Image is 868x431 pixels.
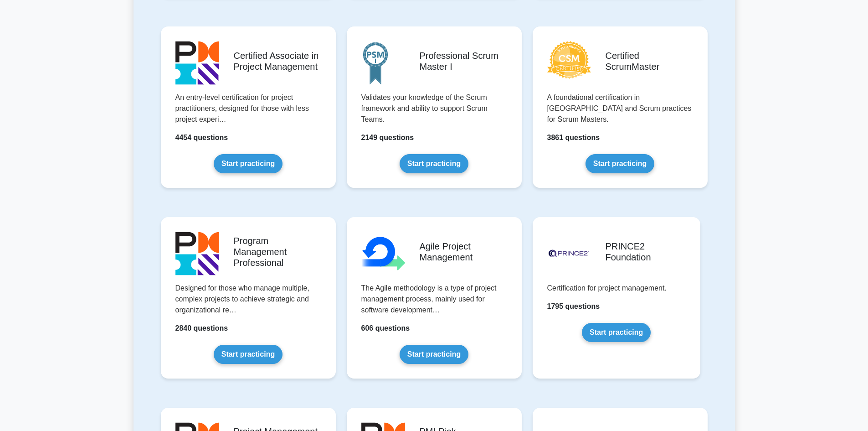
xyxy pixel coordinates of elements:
[586,154,654,173] a: Start practicing
[400,154,468,173] a: Start practicing
[214,154,282,173] a: Start practicing
[400,345,468,364] a: Start practicing
[582,323,651,342] a: Start practicing
[214,345,282,364] a: Start practicing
